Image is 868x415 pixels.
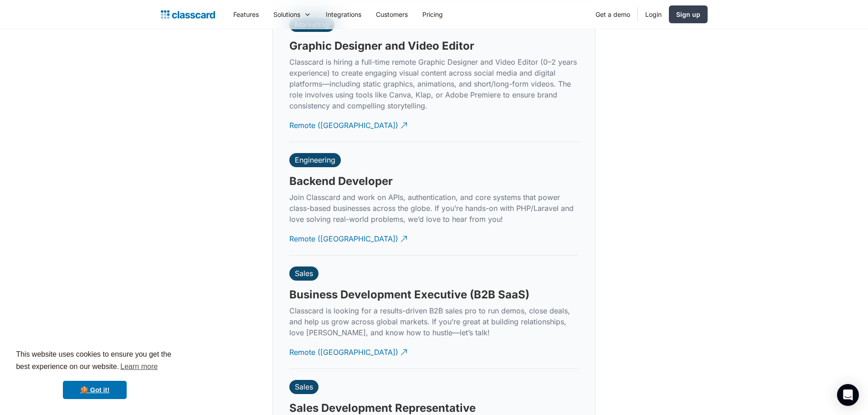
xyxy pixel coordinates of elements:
div: Solutions [266,4,318,25]
div: Remote ([GEOGRAPHIC_DATA]) [289,226,398,244]
a: Remote ([GEOGRAPHIC_DATA]) [289,113,409,138]
a: Login [638,4,669,25]
a: Remote ([GEOGRAPHIC_DATA]) [289,340,409,365]
a: Sign up [669,5,708,23]
a: dismiss cookie message [63,381,127,399]
div: Engineering [295,155,335,164]
div: Sales [295,269,313,278]
div: Solutions [273,10,300,19]
div: Sales [295,382,313,391]
a: Features [226,4,266,25]
span: This website uses cookies to ensure you get the best experience on our website. [16,349,174,374]
a: learn more about cookies [119,360,159,374]
a: home [161,8,215,21]
a: Remote ([GEOGRAPHIC_DATA]) [289,226,409,251]
p: Classcard is hiring a full-time remote Graphic Designer and Video Editor (0–2 years experience) t... [289,56,579,111]
h3: Backend Developer [289,174,393,188]
div: cookieconsent [7,340,182,408]
h3: Sales Development Representative [289,401,476,415]
div: Open Intercom Messenger [837,384,859,406]
a: Customers [369,4,415,25]
div: Remote ([GEOGRAPHIC_DATA]) [289,340,398,358]
div: Remote ([GEOGRAPHIC_DATA]) [289,113,398,131]
a: Integrations [318,4,369,25]
h3: Graphic Designer and Video Editor [289,39,474,53]
a: Get a demo [588,4,637,25]
p: Join Classcard and work on APIs, authentication, and core systems that power class-based business... [289,192,579,225]
div: Sign up [676,10,700,19]
p: Classcard is looking for a results-driven B2B sales pro to run demos, close deals, and help us gr... [289,305,579,338]
a: Pricing [415,4,450,25]
h3: Business Development Executive (B2B SaaS) [289,288,529,302]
